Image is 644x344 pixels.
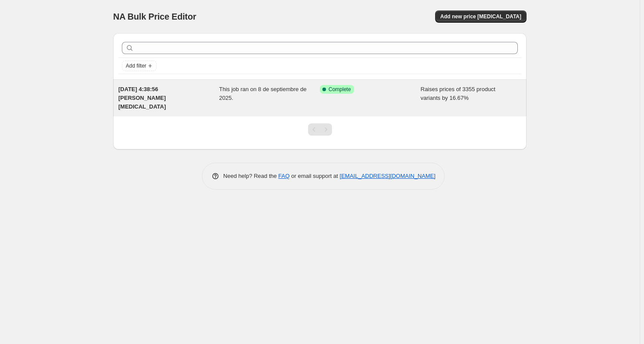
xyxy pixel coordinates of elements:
button: Add filter [122,61,157,71]
span: [DATE] 4:38:56 [PERSON_NAME] [MEDICAL_DATA] [118,86,166,110]
span: NA Bulk Price Editor [113,12,196,21]
span: or email support at [290,173,340,179]
span: This job ran on 8 de septiembre de 2025. [219,86,307,101]
span: Need help? Read the [223,173,278,179]
a: FAQ [278,173,290,179]
span: Add new price [MEDICAL_DATA] [440,13,521,20]
a: [EMAIL_ADDRESS][DOMAIN_NAME] [340,173,436,179]
span: Add filter [126,62,146,69]
span: Complete [329,86,351,93]
span: Raises prices of 3355 product variants by 16.67% [421,86,496,101]
nav: Pagination [308,123,332,136]
button: Add new price [MEDICAL_DATA] [435,10,527,23]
